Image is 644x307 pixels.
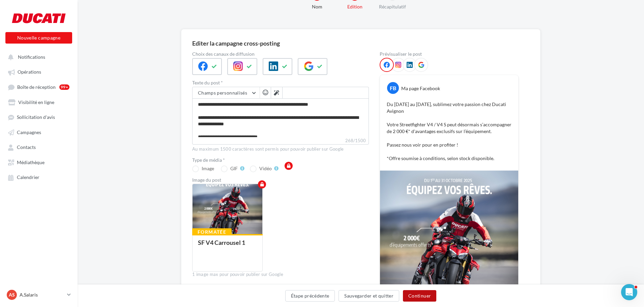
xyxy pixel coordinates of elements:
[4,96,74,108] a: Visibilité en ligne
[403,290,436,302] button: Continuer
[9,291,15,298] span: AS
[59,84,69,90] div: 99+
[339,290,399,302] button: Sauvegarder et quitter
[198,90,247,96] span: Champs personnalisés
[17,129,41,135] span: Campagnes
[192,228,232,236] div: Formatée
[192,178,369,182] div: Image du post
[401,85,440,92] div: Ma page Facebook
[285,290,335,302] button: Étape précédente
[4,171,74,183] a: Calendrier
[17,175,39,180] span: Calendrier
[380,52,519,56] div: Prévisualiser le post
[371,3,414,10] div: Récapitulatif
[4,51,71,63] button: Notifications
[4,141,74,153] a: Contacts
[17,84,56,90] span: Boîte de réception
[17,159,45,165] span: Médiathèque
[198,239,245,246] div: SF V4 Carrousel 1
[4,81,74,93] a: Boîte de réception99+
[17,145,36,150] span: Contacts
[621,284,637,300] iframe: Intercom live chat
[5,32,72,44] button: Nouvelle campagne
[18,54,45,60] span: Notifications
[193,87,260,99] button: Champs personnalisés
[387,101,511,162] p: Du [DATE] au [DATE], sublimez votre passion chez Ducati Avignon Votre Streetfighter V4 / V4 S peu...
[20,291,64,298] p: A.Salaris
[4,66,74,78] a: Opérations
[192,137,369,145] label: 268/1500
[192,40,280,46] div: Editer la campagne cross-posting
[17,114,55,120] span: Sollicitation d'avis
[18,69,41,75] span: Opérations
[192,146,369,152] div: Au maximum 1500 caractères sont permis pour pouvoir publier sur Google
[387,82,399,94] div: FB
[192,80,369,85] label: Texte du post *
[4,156,74,168] a: Médiathèque
[4,126,74,138] a: Campagnes
[192,272,369,278] div: 1 image max pour pouvoir publier sur Google
[192,158,369,162] label: Type de média *
[5,288,72,301] a: AS A.Salaris
[4,111,74,123] a: Sollicitation d'avis
[192,52,369,56] label: Choix des canaux de diffusion
[295,3,339,10] div: Nom
[18,99,54,105] span: Visibilité en ligne
[333,3,376,10] div: Edition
